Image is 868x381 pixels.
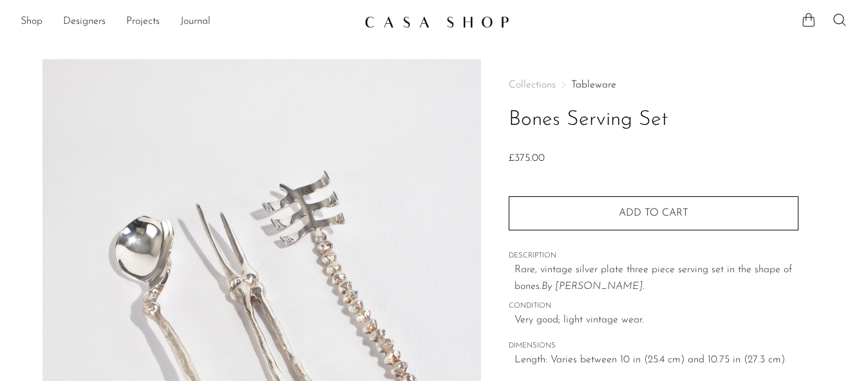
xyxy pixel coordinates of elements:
span: Add to cart [619,208,688,218]
ul: NEW HEADER MENU [21,11,354,33]
em: [PERSON_NAME] [555,281,643,292]
span: Collections [509,80,556,90]
nav: Desktop navigation [21,11,354,33]
span: Length: Varies between 10 in (25.4 cm) and 10.75 in (27.3 cm) [514,352,798,369]
span: £375.00 [509,153,545,163]
span: Very good; light vintage wear. [514,312,798,329]
nav: Breadcrumbs [509,80,798,90]
a: Shop [21,14,42,30]
a: Designers [63,14,106,30]
span: CONDITION [509,301,798,312]
a: Journal [180,14,211,30]
a: Tableware [571,80,616,90]
em: . [643,281,645,292]
button: Add to cart [509,196,798,230]
em: By [542,281,552,292]
span: Rare, vintage silver plate three piece serving set in the shape of bones. [514,265,792,292]
h1: Bones Serving Set [509,104,798,136]
span: DIMENSIONS [509,340,798,352]
a: Projects [126,14,160,30]
span: DESCRIPTION [509,250,798,262]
